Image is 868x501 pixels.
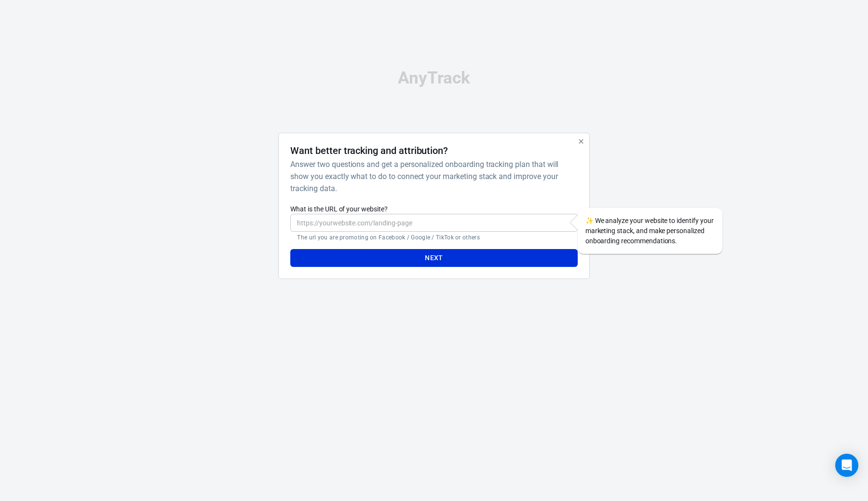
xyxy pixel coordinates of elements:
div: We analyze your website to identify your marketing stack, and make personalized onboarding recomm... [578,208,722,254]
h4: Want better tracking and attribution? [290,145,448,156]
label: What is the URL of your website? [290,204,577,214]
h6: Answer two questions and get a personalized onboarding tracking plan that will show you exactly w... [290,158,573,195]
span: sparkles [585,217,594,224]
div: AnyTrack [193,70,675,86]
p: The url you are promoting on Facebook / Google / TikTok or others [297,234,570,241]
input: https://yourwebsite.com/landing-page [290,214,577,232]
div: Open Intercom Messenger [835,454,858,477]
button: Next [290,249,577,267]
